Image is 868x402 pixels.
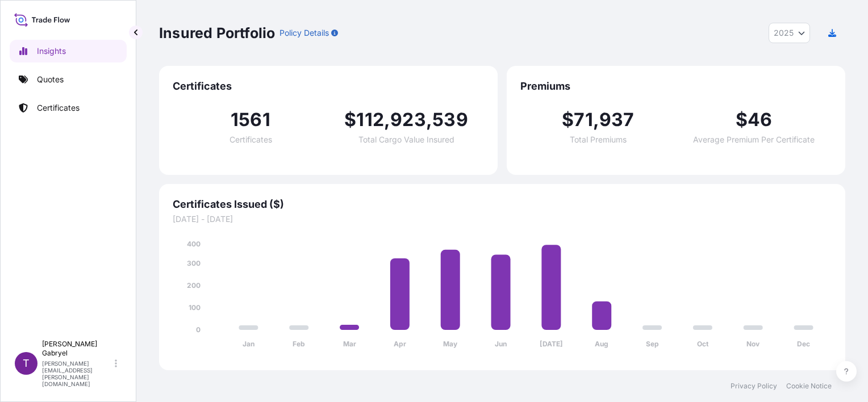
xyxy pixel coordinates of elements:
tspan: Aug [595,340,608,348]
span: Total Cargo Value Insured [358,136,454,144]
tspan: [DATE] [540,340,563,348]
span: 539 [432,111,468,129]
p: Insured Portfolio [159,24,275,42]
span: Total Premiums [570,136,627,144]
tspan: 300 [187,259,201,267]
a: Cookie Notice [786,382,832,391]
p: Quotes [37,74,64,85]
span: $ [344,111,356,129]
span: Certificates [173,79,484,93]
tspan: 100 [189,303,201,312]
span: Certificates [229,136,272,144]
tspan: Sep [646,340,659,348]
a: Insights [10,40,127,62]
tspan: Oct [697,340,709,348]
span: , [593,111,599,129]
a: Certificates [10,97,127,119]
a: Privacy Policy [731,382,777,391]
button: Year Selector [769,23,810,43]
p: [PERSON_NAME] Gabryel [42,340,112,358]
span: Certificates Issued ($) [173,198,832,211]
tspan: Dec [797,340,810,348]
span: 2025 [774,27,794,39]
tspan: Jan [243,340,254,348]
span: 923 [390,111,426,129]
p: [PERSON_NAME][EMAIL_ADDRESS][PERSON_NAME][DOMAIN_NAME] [42,360,112,387]
tspan: Nov [746,340,760,348]
tspan: 200 [187,281,201,290]
tspan: Apr [394,340,406,348]
tspan: Feb [293,340,305,348]
span: Average Premium Per Certificate [693,136,815,144]
span: 937 [599,111,635,129]
span: , [426,111,432,129]
span: [DATE] - [DATE] [173,213,832,225]
tspan: 400 [187,240,201,248]
p: Certificates [37,102,80,114]
p: Insights [37,45,66,57]
tspan: Jun [495,340,507,348]
span: $ [736,111,748,129]
tspan: 0 [196,325,201,334]
p: Policy Details [279,27,329,39]
span: $ [562,111,574,129]
tspan: May [443,340,458,348]
span: , [384,111,390,129]
span: 1561 [231,111,270,129]
span: 71 [574,111,592,129]
tspan: Mar [343,340,356,348]
span: 112 [356,111,384,129]
span: 46 [748,111,772,129]
span: T [23,358,30,369]
span: Premiums [520,79,832,93]
a: Quotes [10,68,127,91]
